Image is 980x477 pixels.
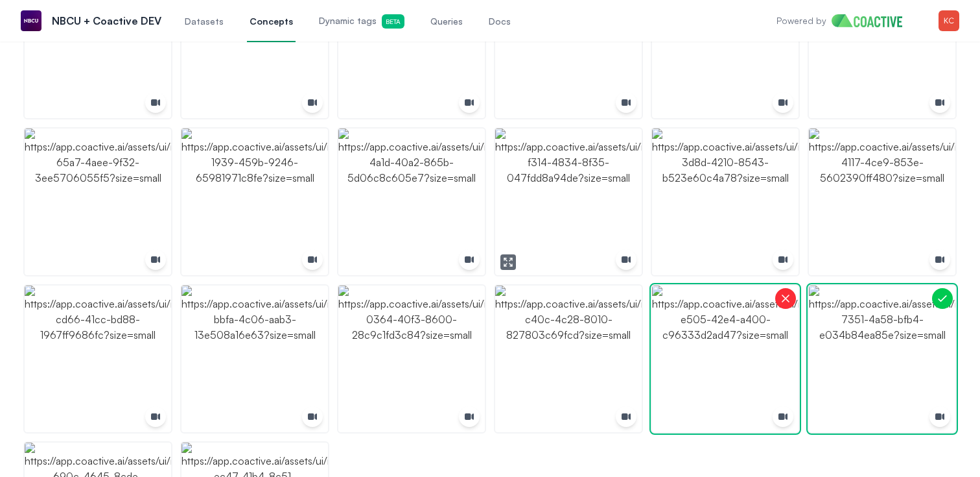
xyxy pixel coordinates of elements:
img: Home [832,14,913,27]
span: Dynamic tags [319,14,404,29]
img: https://app.coactive.ai/assets/ui/images/coactive/olympics_winter_1743623952641/2f11d3d2-4117-4ce... [809,128,955,275]
img: https://app.coactive.ai/assets/ui/images/coactive/olympics_winter_1743623952641/ce5ff98b-1939-459... [181,128,328,275]
img: https://app.coactive.ai/assets/ui/images/coactive/olympics_winter_1743623952641/099425ae-cd66-41c... [25,286,171,432]
img: Negative Example [779,292,791,304]
img: https://app.coactive.ai/assets/ui/images/coactive/olympics_winter_1743623952641/ce7833e3-e505-42e... [652,286,799,432]
p: NBCU + Coactive DEV [52,13,161,29]
img: Menu for the logged in user [939,10,959,31]
img: https://app.coactive.ai/assets/ui/images/coactive/olympics_winter_1743623952641/66f1fcc7-3d8d-421... [652,128,799,275]
img: https://app.coactive.ai/assets/ui/images/coactive/olympics_winter_1743623952641/9dc4ecda-65a7-4ae... [25,128,171,275]
p: Powered by [776,14,826,27]
img: https://app.coactive.ai/assets/ui/images/coactive/olympics_winter_1743623952641/51046f25-f314-483... [495,128,642,275]
span: Queries [430,15,463,28]
img: Positive Example [936,292,948,304]
img: https://app.coactive.ai/assets/ui/images/coactive/olympics_winter_1743623952641/f5bc30c8-7351-4a5... [809,286,955,432]
img: https://app.coactive.ai/assets/ui/images/coactive/olympics_winter_1743623952641/69e9f993-c40c-4c2... [495,286,642,432]
img: https://app.coactive.ai/assets/ui/images/coactive/olympics_winter_1743623952641/d06c29ee-4a1d-40a... [338,128,485,275]
img: NBCU + Coactive DEV [21,10,41,31]
span: Beta [382,14,404,29]
span: Datasets [185,15,224,28]
img: https://app.coactive.ai/assets/ui/images/coactive/olympics_winter_1743623952641/7b7fc687-bbfa-4c0... [181,286,328,432]
span: Concepts [250,15,293,28]
img: https://app.coactive.ai/assets/ui/images/coactive/olympics_winter_1743623952641/048bc8c0-0364-40f... [338,286,485,432]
